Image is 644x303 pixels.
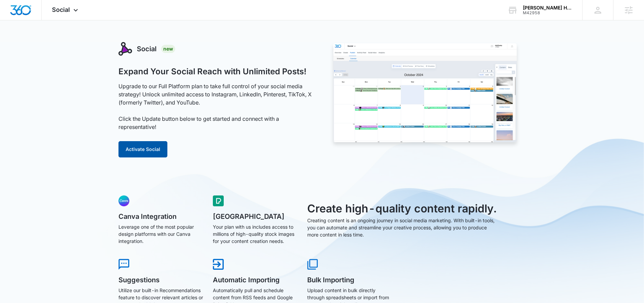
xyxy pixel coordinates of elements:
[213,277,298,283] h5: Automatic Importing
[118,141,167,157] button: Activate Social
[118,67,307,77] h1: Expand Your Social Reach with Unlimited Posts!
[118,213,203,220] h5: Canva Integration
[307,277,392,283] h5: Bulk Importing
[307,201,498,217] h3: Create high-quality content rapidly.
[118,82,315,131] p: Upgrade to our Full Platform plan to take full control of your social media strategy! Unlock unli...
[118,223,203,245] p: Leverage one of the most popular design platforms with our Canva integration.
[213,223,298,245] p: Your plan with us includes access to millions of high-quality stock images for your content creat...
[307,217,498,238] p: Creating content is an ongoing journey in social media marketing. With built-in tools, you can au...
[52,6,70,13] span: Social
[213,213,298,220] h5: [GEOGRAPHIC_DATA]
[523,5,572,11] div: account name
[523,11,572,15] div: account id
[161,45,175,53] div: New
[137,44,157,54] h3: Social
[118,277,203,283] h5: Suggestions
